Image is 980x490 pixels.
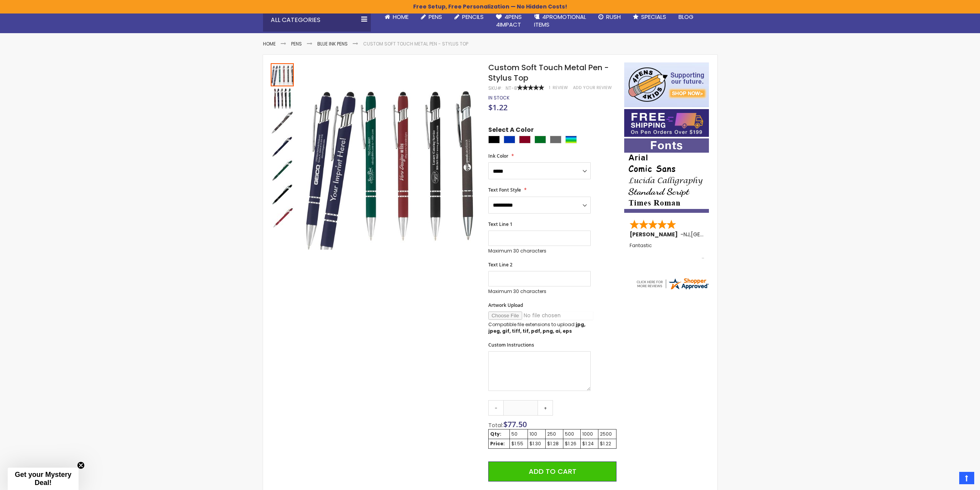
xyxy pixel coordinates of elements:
div: Blue [504,136,515,143]
div: 50 [511,431,526,437]
span: Text Line 2 [488,261,513,268]
p: Compatible file extensions to upload: [488,322,591,334]
a: Home [379,8,415,25]
span: Add to Cart [529,466,576,476]
a: 4Pens4impact [490,8,528,34]
li: Custom Soft Touch Metal Pen - Stylus Top [363,41,468,47]
span: Specials [641,13,666,21]
div: Custom Soft Touch Metal Pen - Stylus Top [271,134,295,158]
div: 100% [517,85,544,90]
div: Grey [550,136,561,143]
a: + [538,400,553,416]
div: Custom Soft Touch Metal Pen - Stylus Top [271,86,295,110]
span: NJ [683,231,690,238]
span: Text Font Style [488,187,521,193]
div: Assorted [565,136,577,143]
p: Maximum 30 characters [488,288,591,295]
img: Custom Soft Touch Metal Pen - Stylus Top [302,74,478,250]
a: Rush [592,8,627,25]
a: Home [263,40,276,47]
a: Blue ink Pens [317,40,348,47]
div: $1.26 [565,441,579,447]
span: Text Line 1 [488,221,513,227]
img: font-personalization-examples [624,138,709,213]
div: $1.24 [582,441,596,447]
a: Pencils [448,8,490,25]
div: 1000 [582,431,596,437]
div: $1.28 [547,441,561,447]
strong: Qty: [490,431,501,437]
div: Burgundy [519,136,531,143]
span: Blog [678,13,694,21]
div: Custom Soft Touch Metal Pen - Stylus Top [271,110,295,134]
span: [PERSON_NAME] [630,231,680,238]
div: Green [534,136,546,143]
img: Custom Soft Touch Metal Pen - Stylus Top [271,207,294,230]
iframe: Google Customer Reviews [916,469,980,490]
span: Custom Soft Touch Metal Pen - Stylus Top [488,62,609,83]
p: Maximum 30 characters [488,248,591,254]
span: In stock [488,94,509,101]
div: $1.30 [529,441,544,447]
div: Black [488,136,500,143]
div: 250 [547,431,561,437]
div: Custom Soft Touch Metal Pen - Stylus Top [271,182,295,206]
div: Custom Soft Touch Metal Pen - Stylus Top [271,158,295,182]
div: NT-8 [506,85,517,91]
span: $ [503,419,527,429]
strong: Price: [490,440,505,447]
span: 77.50 [508,419,527,429]
div: Custom Soft Touch Metal Pen - Stylus Top [271,206,294,230]
button: Close teaser [77,461,85,469]
div: 2500 [600,431,615,437]
img: 4pens.com widget logo [635,277,709,291]
span: 4PROMOTIONAL ITEMS [534,13,586,29]
div: Get your Mystery Deal!Close teaser [8,468,79,490]
span: Custom Instructions [488,342,534,348]
strong: SKU [488,85,503,91]
div: 100 [529,431,544,437]
img: Free shipping on orders over $199 [624,109,709,137]
span: Pens [429,13,442,21]
div: Custom Soft Touch Metal Pen - Stylus Top [271,62,295,86]
div: $1.55 [511,441,526,447]
span: - , [680,231,747,238]
button: Add to Cart [488,461,616,482]
span: Select A Color [488,126,534,136]
strong: jpg, jpeg, gif, tiff, tif, pdf, png, ai, eps [488,321,585,334]
div: $1.22 [600,441,615,447]
span: Total: [488,421,503,429]
img: Custom Soft Touch Metal Pen - Stylus Top [271,111,294,134]
span: 1 [549,85,550,91]
span: Ink Color [488,153,508,159]
span: [GEOGRAPHIC_DATA] [691,231,747,238]
span: Rush [606,13,621,21]
div: 500 [565,431,579,437]
div: All Categories [263,8,371,32]
span: Get your Mystery Deal! [15,471,71,487]
img: Custom Soft Touch Metal Pen - Stylus Top [271,159,294,182]
div: Availability [488,95,509,101]
a: Pens [415,8,448,25]
span: Review [553,85,568,91]
a: - [488,400,504,416]
img: 4pens 4 kids [624,62,709,107]
a: 4PROMOTIONALITEMS [528,8,592,34]
div: Fantastic [630,243,704,259]
a: Specials [627,8,672,25]
span: Pencils [462,13,484,21]
a: 1 Review [549,85,569,91]
img: Custom Soft Touch Metal Pen - Stylus Top [271,135,294,158]
span: $1.22 [488,102,508,113]
img: Custom Soft Touch Metal Pen - Stylus Top [271,87,294,110]
span: Home [393,13,409,21]
a: Add Your Review [573,85,612,91]
span: Artwork Upload [488,302,523,308]
a: Blog [672,8,700,25]
a: Pens [291,40,302,47]
img: Custom Soft Touch Metal Pen - Stylus Top [271,183,294,206]
span: 4Pens 4impact [496,13,522,29]
a: 4pens.com certificate URL [635,286,709,292]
